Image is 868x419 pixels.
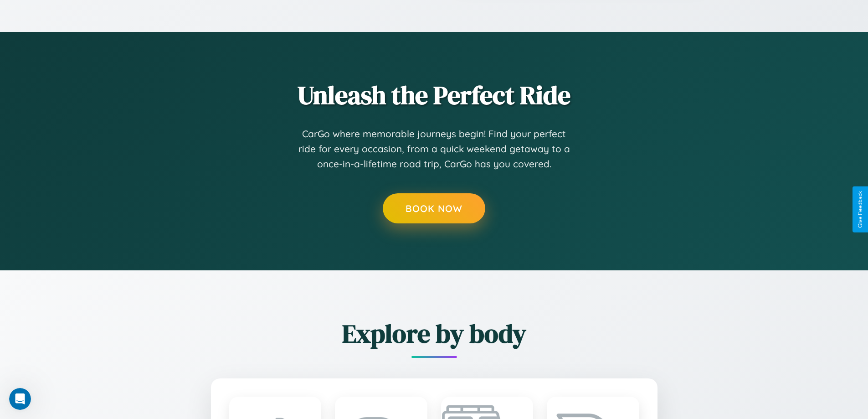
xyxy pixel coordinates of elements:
[383,193,485,223] button: Book Now
[161,316,708,351] h2: Explore by body
[9,388,31,410] iframe: Intercom live chat
[857,191,863,228] div: Give Feedback
[161,78,708,113] h2: Unleash the Perfect Ride
[298,126,571,172] p: CarGo where memorable journeys begin! Find your perfect ride for every occasion, from a quick wee...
